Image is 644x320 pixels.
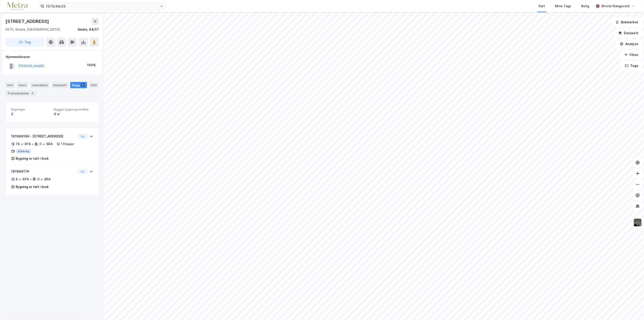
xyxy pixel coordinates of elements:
img: metra-logo.256734c3b2bbffee19d4.png [7,2,28,10]
div: 0 ㎡ [54,111,93,117]
div: 100% [87,62,96,68]
button: Vis [77,134,88,139]
button: Tags [621,61,642,70]
div: 8 ㎡ BYA [16,176,29,182]
button: Vis [77,169,88,174]
div: 4 [30,91,35,95]
div: • [32,142,34,146]
div: Øivind Slangsvold [601,3,629,9]
div: 2 [11,111,50,117]
input: Søk på adresse, matrikkel, gårdeiere, leietakere eller personer [44,3,160,10]
div: Bygg [70,82,87,88]
div: Kart [539,3,545,9]
div: Bygning er tatt i bruk [16,156,49,161]
div: 181986174 [11,169,76,174]
button: Bokmerker [612,18,642,27]
div: Mine Tags [555,3,571,9]
img: 9k= [633,218,642,227]
button: Datasett [615,29,642,38]
button: Filter [620,50,642,59]
button: Tag [5,38,44,47]
div: 1 Etasjer [61,141,74,147]
div: 78 ㎡ BYA [16,141,31,147]
div: ESG [89,82,99,88]
div: Bygning er tatt i bruk [16,184,49,190]
div: • [30,177,32,181]
div: 181986166 - [STREET_ADDRESS] [11,134,76,139]
div: Eiere [17,82,28,88]
div: 0 ㎡ BRA [37,176,51,182]
div: 0 ㎡ BRA [39,141,53,147]
button: Analyse [616,39,642,49]
div: 6570, Smøla, [GEOGRAPHIC_DATA] [5,27,60,32]
span: Bygget bygningsområde [54,107,93,111]
div: Hjemmelshaver [6,54,99,60]
div: Smøla, 44/37 [77,27,99,32]
span: Bygninger [11,107,50,111]
div: [STREET_ADDRESS] [5,18,50,25]
div: Datasett [51,82,68,88]
div: 2 [81,83,85,87]
iframe: Chat Widget [621,298,644,320]
div: Info [5,82,15,88]
div: Transaksjoner [5,90,36,96]
div: Leietakere [30,82,50,88]
div: Kontrollprogram for chat [621,298,644,320]
div: Bolig [581,3,589,9]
